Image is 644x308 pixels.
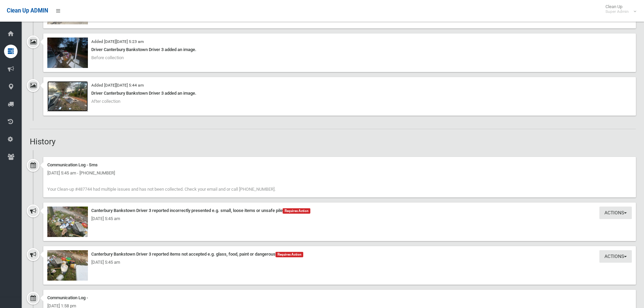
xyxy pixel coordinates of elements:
img: image.jpg [47,250,88,281]
div: [DATE] 5:45 am [47,258,632,266]
h2: History [30,137,636,146]
div: [DATE] 5:45 am - [PHONE_NUMBER] [47,169,632,177]
small: Added [DATE][DATE] 5:23 am [91,39,144,44]
img: image.jpg [47,81,88,112]
img: image.jpg [47,207,88,237]
div: Canterbury Bankstown Driver 3 reported incorrectly presented e.g. small, loose items or unsafe pile [47,207,632,215]
span: Before collection [91,55,124,60]
span: Requires Action [283,208,310,214]
div: Communication Log - [47,294,632,302]
span: Clean Up [602,4,636,14]
small: Added [DATE][DATE] 5:44 am [91,83,144,88]
button: Actions [599,207,632,219]
div: Communication Log - Sms [47,161,632,169]
div: Driver Canterbury Bankstown Driver 3 added an image. [47,89,632,97]
span: Requires Action [276,252,303,257]
div: Canterbury Bankstown Driver 3 reported items not accepted e.g. glass, food, paint or dangerous [47,250,632,258]
span: Your Clean-up #487744 had multiple issues and has not been collected. Check your email and or cal... [47,187,276,192]
span: After collection [91,99,120,104]
img: image.jpg [47,38,88,68]
button: Actions [599,250,632,263]
div: [DATE] 5:45 am [47,215,632,223]
div: Driver Canterbury Bankstown Driver 3 added an image. [47,46,632,54]
span: Clean Up ADMIN [7,7,48,14]
small: Super Admin [605,9,629,14]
